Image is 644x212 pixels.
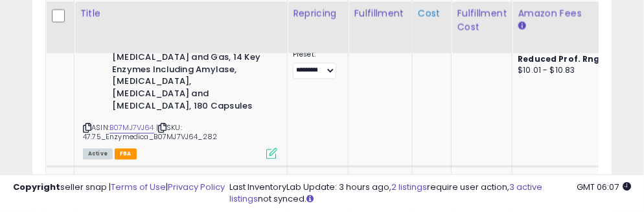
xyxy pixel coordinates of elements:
[83,16,277,158] div: ASIN:
[354,6,406,20] div: Fulfillment
[518,65,625,76] div: $10.01 - $10.83
[229,181,631,205] div: Last InventoryLab Update: 3 hours ago, require user action, not synced.
[83,122,217,142] span: | SKU: 47.75_Enzymedica_B07MJ7VJ64_282
[229,181,542,205] a: 3 active listings
[13,181,225,194] div: seller snap | |
[115,148,137,159] span: FBA
[518,6,630,20] div: Amazon Fees
[112,16,270,116] b: Enzymedica Digest Gold + ATPro, Maximum Strength Enzyme Formula, Prevents [MEDICAL_DATA] and Gas,...
[518,53,603,64] b: Reduced Prof. Rng.
[168,181,225,193] a: Privacy Policy
[518,20,525,31] small: Amazon Fees.
[577,181,631,193] span: 2025-10-14 06:07 GMT
[293,6,343,20] div: Repricing
[83,148,113,159] span: All listings currently available for purchase on Amazon
[109,122,154,133] a: B07MJ7VJ64
[391,181,427,193] a: 2 listings
[457,6,507,33] div: Fulfillment Cost
[13,181,60,193] strong: Copyright
[418,6,446,20] div: Cost
[293,50,338,79] div: Preset:
[111,181,166,193] a: Terms of Use
[80,6,282,20] div: Title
